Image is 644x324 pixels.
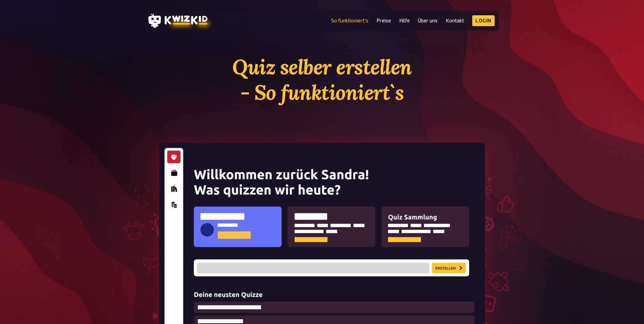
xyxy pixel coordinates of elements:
a: Hilfe [399,18,410,23]
a: Preise [376,18,391,23]
a: Kontakt [446,18,464,23]
h1: Quiz selber erstellen - So funktioniert`s [159,54,485,105]
a: Über uns [418,18,438,23]
a: Login [472,15,495,26]
a: So funktioniert's [331,18,368,23]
